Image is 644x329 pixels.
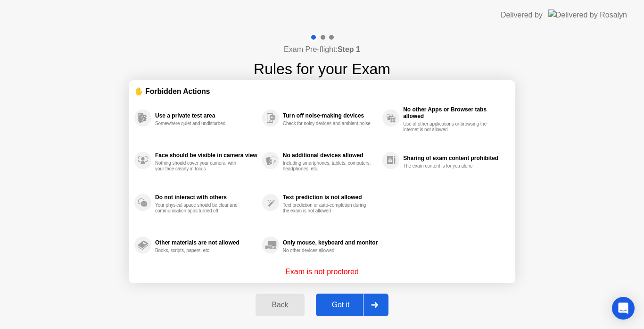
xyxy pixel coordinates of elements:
[283,160,372,172] div: Including smartphones, tablets, computers, headphones, etc.
[155,121,244,127] div: Somewhere quiet and undisturbed
[403,121,492,133] div: Use of other applications or browsing the internet is not allowed
[258,301,301,309] div: Back
[403,163,492,169] div: The exam content is for you alone
[155,160,244,172] div: Nothing should cover your camera, with your face clearly in focus
[403,106,505,119] div: No other Apps or Browser tabs allowed
[283,194,378,201] div: Text prediction is not allowed
[155,248,244,253] div: Books, scripts, papers, etc
[501,9,543,21] div: Delivered by
[134,86,510,97] div: ✋ Forbidden Actions
[338,45,360,53] b: Step 1
[254,58,390,80] h1: Rules for your Exam
[283,112,378,119] div: Turn off noise-making devices
[155,239,257,246] div: Other materials are not allowed
[548,9,627,20] img: Delivered by Rosalyn
[283,239,378,246] div: Only mouse, keyboard and monitor
[316,294,388,316] button: Got it
[283,152,378,159] div: No additional devices allowed
[283,248,372,253] div: No other devices allowed
[284,44,360,55] h4: Exam Pre-flight:
[403,155,505,161] div: Sharing of exam content prohibited
[155,112,257,119] div: Use a private test area
[612,297,635,320] div: Open Intercom Messenger
[283,121,372,127] div: Check for noisy devices and ambient noise
[155,202,244,214] div: Your physical space should be clear and communication apps turned off
[319,301,363,309] div: Got it
[155,152,257,159] div: Face should be visible in camera view
[256,294,304,316] button: Back
[285,266,359,278] p: Exam is not proctored
[155,194,257,201] div: Do not interact with others
[283,202,372,214] div: Text prediction or auto-completion during the exam is not allowed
